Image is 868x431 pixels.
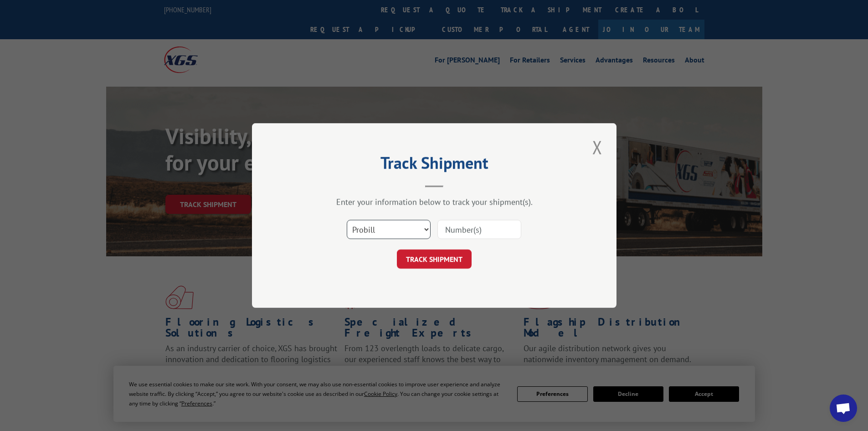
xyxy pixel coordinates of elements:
button: Close modal [590,135,605,160]
div: Enter your information below to track your shipment(s). [298,197,571,207]
a: Open chat [830,395,857,422]
button: TRACK SHIPMENT [397,249,472,269]
input: Number(s) [437,220,521,239]
h2: Track Shipment [298,156,571,174]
